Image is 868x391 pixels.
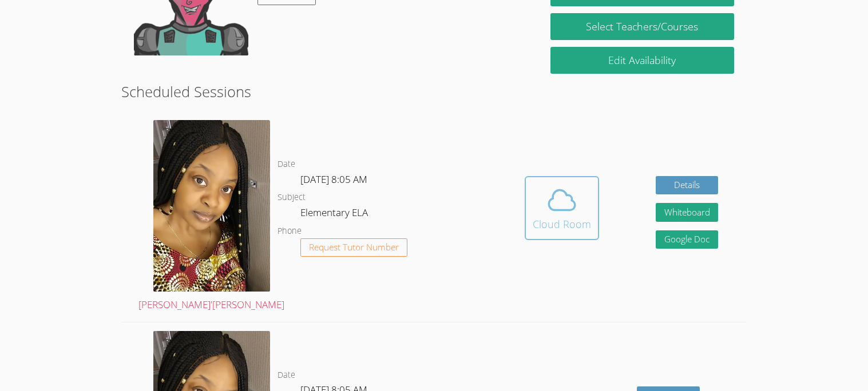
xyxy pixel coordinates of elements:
a: Google Doc [656,230,719,249]
img: avatar.png [153,120,270,292]
div: Cloud Room [533,216,591,232]
button: Request Tutor Number [300,238,407,257]
a: Edit Availability [550,47,734,74]
button: Whiteboard [656,203,719,222]
a: Details [656,176,719,195]
dt: Subject [278,190,306,205]
dd: Elementary ELA [300,205,370,224]
span: [DATE] 8:05 AM [300,173,367,186]
button: Cloud Room [525,176,599,240]
span: Request Tutor Number [309,243,399,252]
dt: Phone [278,224,302,238]
a: [PERSON_NAME]'[PERSON_NAME] [138,120,284,313]
dt: Date [278,368,295,382]
h2: Scheduled Sessions [121,81,746,102]
a: Select Teachers/Courses [550,13,734,40]
dt: Date [278,157,295,171]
